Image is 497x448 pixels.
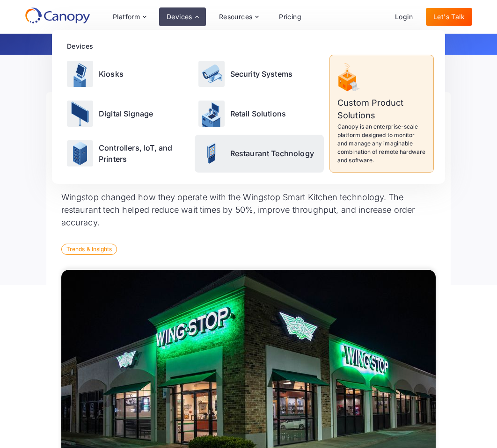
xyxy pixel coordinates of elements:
div: Devices [67,41,434,51]
a: Restaurant Technology [195,135,324,173]
div: Resources [212,7,266,26]
div: Platform [105,7,153,26]
p: Canopy is an enterprise-scale platform designed to monitor and manage any imaginable combination ... [337,123,426,165]
p: Security Systems [230,68,293,79]
div: Resources [219,14,253,20]
p: Controllers, IoT, and Printers [99,142,189,165]
a: Kiosks [63,55,193,93]
div: Trends & Insights [61,244,117,255]
a: Pricing [271,8,309,26]
div: Devices [167,14,192,20]
a: Digital Signage [63,94,193,132]
a: Security Systems [195,55,324,93]
p: Retail Solutions [230,108,286,119]
a: Login [387,8,420,26]
p: Wingstop changed how they operate with the Wingstop Smart Kitchen technology. The restaurant tech... [61,191,436,229]
div: Devices [159,7,206,26]
a: Controllers, IoT, and Printers [63,135,193,173]
a: Let's Talk [426,8,472,26]
nav: Devices [52,30,445,184]
p: Restaurant Technology [230,148,314,159]
a: Retail Solutions [195,94,324,132]
p: Custom Product Solutions [337,96,426,122]
a: Custom Product SolutionsCanopy is an enterprise-scale platform designed to monitor and manage any... [329,55,434,173]
p: Kiosks [99,68,124,79]
div: Platform [113,14,140,20]
p: Digital Signage [99,108,153,119]
p: Get [19,39,478,49]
